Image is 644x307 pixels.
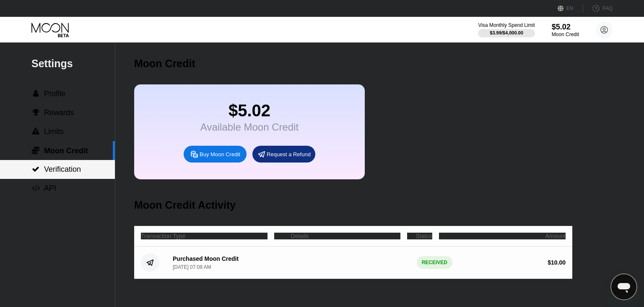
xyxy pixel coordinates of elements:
div: RECEIVED [417,256,452,269]
div: Details [291,233,309,239]
div:  [31,109,40,116]
span:  [32,184,40,192]
span:  [32,128,39,135]
span:  [32,165,39,173]
div:  [31,146,40,155]
div: Amount [545,233,566,239]
div:  [31,165,40,173]
div: Buy Moon Credit [200,151,240,158]
div: Transaction Type [141,233,186,239]
div:  [31,90,40,97]
span: Limits [44,127,64,136]
div: Request a Refund [267,151,311,158]
span: Rewards [44,108,74,117]
div: Settings [31,58,115,70]
div: Moon Credit Activity [134,199,236,211]
div: Status [416,233,433,239]
div: Moon Credit [552,31,579,37]
div: FAQ [602,5,613,11]
div: EN [558,4,583,13]
div: Purchased Moon Credit [173,255,239,262]
div: EN [566,5,574,11]
div: [DATE] 07:08 AM [173,264,211,270]
div: Visa Monthly Spend Limit$3.99/$4,000.00 [478,22,535,37]
span:  [32,109,39,116]
div: Visa Monthly Spend Limit [478,22,535,28]
div: $5.02Moon Credit [552,23,579,37]
div: $ 10.00 [548,259,566,266]
span: API [44,184,56,192]
div: $5.02 [200,101,299,120]
span: Verification [44,165,81,173]
span: Profile [44,89,65,98]
span:  [33,90,39,97]
div: FAQ [583,4,613,13]
span: Moon Credit [44,147,88,155]
div: Moon Credit [134,58,195,70]
div: $3.99 / $4,000.00 [490,30,523,35]
div: Available Moon Credit [200,121,299,133]
iframe: Button to launch messaging window, conversation in progress [610,273,637,300]
div:  [31,128,40,135]
span:  [32,146,39,155]
div:  [31,184,40,192]
div: Request a Refund [252,146,315,163]
div: $5.02 [552,23,579,31]
div: Buy Moon Credit [184,146,247,163]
